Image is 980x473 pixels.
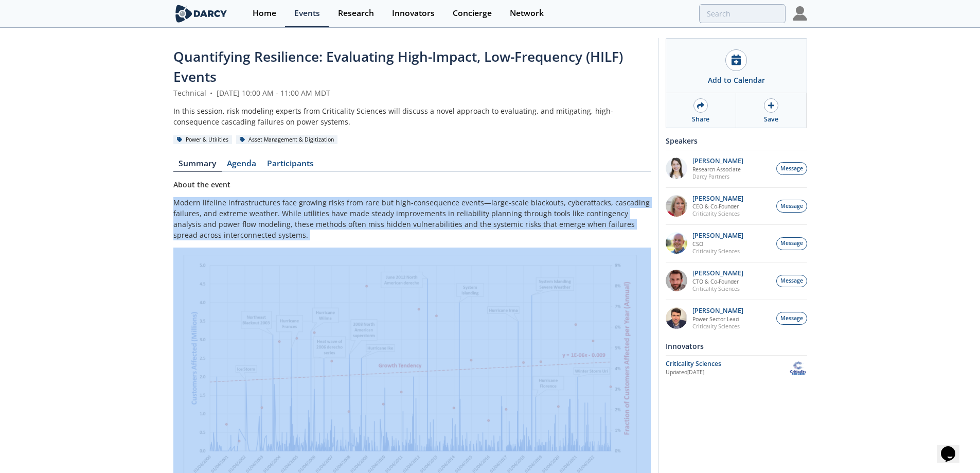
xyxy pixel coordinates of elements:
[666,232,687,254] img: c3fd1137-0e00-4905-b78a-d4f4255912ba
[692,157,743,165] p: [PERSON_NAME]
[692,316,743,323] p: Power Sector Lead
[173,197,651,240] p: Modern lifeline infrastructures face growing risks from rare but high-consequence events—large-sc...
[708,75,765,85] div: Add to Calendar
[253,9,276,17] div: Home
[692,232,743,239] p: [PERSON_NAME]
[692,323,743,330] p: Criticality Sciences
[780,277,803,285] span: Message
[666,359,807,377] a: Criticality Sciences Updated[DATE] Criticality Sciences
[780,314,803,323] span: Message
[692,248,743,255] p: Criticality Sciences
[666,337,807,355] div: Innovators
[666,369,789,377] div: Updated [DATE]
[262,160,319,172] a: Participants
[173,180,230,189] strong: About the event
[692,115,709,124] div: Share
[392,9,435,17] div: Innovators
[692,307,743,314] p: [PERSON_NAME]
[173,160,222,172] a: Summary
[692,195,743,202] p: [PERSON_NAME]
[666,359,789,369] div: Criticality Sciences
[173,135,233,145] div: Power & Utilities
[780,202,803,211] span: Message
[208,88,215,98] span: •
[692,270,743,277] p: [PERSON_NAME]
[699,4,786,23] input: Advanced Search
[780,239,803,248] span: Message
[222,160,262,172] a: Agenda
[776,162,807,175] button: Message
[510,9,544,17] div: Network
[692,210,743,217] p: Criticality Sciences
[236,135,338,145] div: Asset Management & Digitization
[338,9,374,17] div: Research
[666,157,687,179] img: qdh7Er9pRiGqDWE5eNkh
[764,115,778,124] div: Save
[793,6,807,21] img: Profile
[666,195,687,217] img: 7fd099ee-3020-413d-8a27-20701badd6bb
[173,106,651,127] div: In this session, risk modeling experts from Criticality Sciences will discuss a novel approach to...
[173,47,623,86] span: Quantifying Resilience: Evaluating High-Impact, Low-Frequency (HILF) Events
[692,285,743,292] p: Criticality Sciences
[937,432,970,463] iframe: chat widget
[453,9,492,17] div: Concierge
[666,270,687,291] img: 90f9c750-37bc-4a35-8c39-e7b0554cf0e9
[666,132,807,150] div: Speakers
[776,200,807,213] button: Message
[776,275,807,288] button: Message
[692,166,743,173] p: Research Associate
[173,5,229,23] img: logo-wide.svg
[173,87,651,98] div: Technical [DATE] 10:00 AM - 11:00 AM MDT
[294,9,320,17] div: Events
[692,203,743,210] p: CEO & Co-Founder
[789,359,807,377] img: Criticality Sciences
[692,173,743,180] p: Darcy Partners
[692,278,743,285] p: CTO & Co-Founder
[776,312,807,325] button: Message
[692,240,743,248] p: CSO
[780,165,803,173] span: Message
[666,307,687,329] img: 17420dea-bc41-4e79-95b0-d3e86d0e46f4
[776,237,807,250] button: Message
